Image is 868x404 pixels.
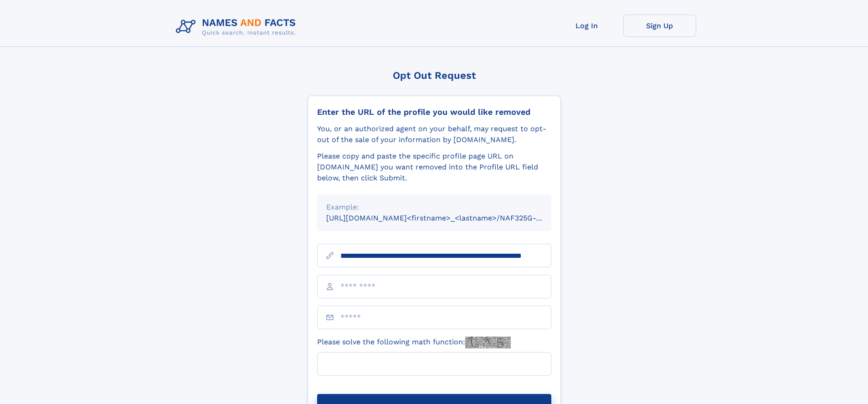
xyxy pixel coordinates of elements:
[317,107,551,117] div: Enter the URL of the profile you would like removed
[623,15,696,37] a: Sign Up
[317,337,511,348] label: Please solve the following math function:
[317,123,551,145] div: You, or an authorized agent on your behalf, may request to opt-out of the sale of your informatio...
[326,202,542,213] div: Example:
[172,15,303,39] img: Logo Names and Facts
[308,70,561,81] div: Opt Out Request
[550,15,623,37] a: Log In
[326,214,569,222] small: [URL][DOMAIN_NAME]<firstname>_<lastname>/NAF325G-xxxxxxxx
[317,151,551,184] div: Please copy and paste the specific profile page URL on [DOMAIN_NAME] you want removed into the Pr...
